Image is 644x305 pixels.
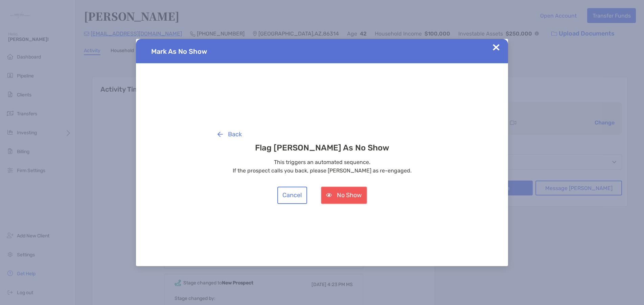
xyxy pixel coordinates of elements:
p: If the prospect calls you back, please [PERSON_NAME] as re-engaged. [212,166,432,175]
img: Close Updates Zoe [493,44,500,51]
button: Back [212,126,247,143]
p: This triggers an automated sequence. [212,158,432,166]
button: Cancel [277,187,307,204]
span: Mark As No Show [151,47,207,55]
img: button icon [326,193,332,197]
img: button icon [217,132,223,137]
button: No Show [321,187,367,204]
h3: Flag [PERSON_NAME] As No Show [212,143,432,152]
